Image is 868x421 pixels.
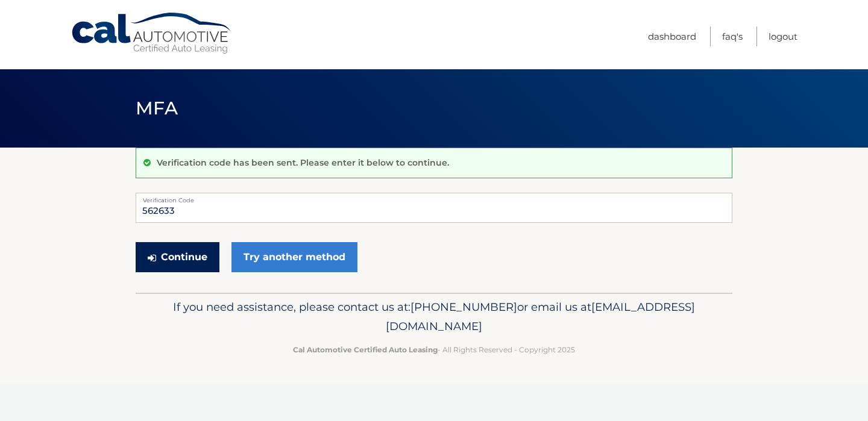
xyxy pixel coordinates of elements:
[136,97,178,119] span: MFA
[722,27,743,46] a: FAQ's
[71,12,233,55] a: Cal Automotive
[386,300,695,333] span: [EMAIL_ADDRESS][DOMAIN_NAME]
[410,300,517,314] span: [PHONE_NUMBER]
[157,157,449,168] p: Verification code has been sent. Please enter it below to continue.
[648,27,696,46] a: Dashboard
[136,193,732,223] input: Verification Code
[293,345,438,354] strong: Cal Automotive Certified Auto Leasing
[231,242,357,272] a: Try another method
[143,298,725,336] p: If you need assistance, please contact us at: or email us at
[136,193,732,202] label: Verification Code
[769,27,797,46] a: Logout
[143,343,725,356] p: - All Rights Reserved - Copyright 2025
[136,242,219,272] button: Continue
